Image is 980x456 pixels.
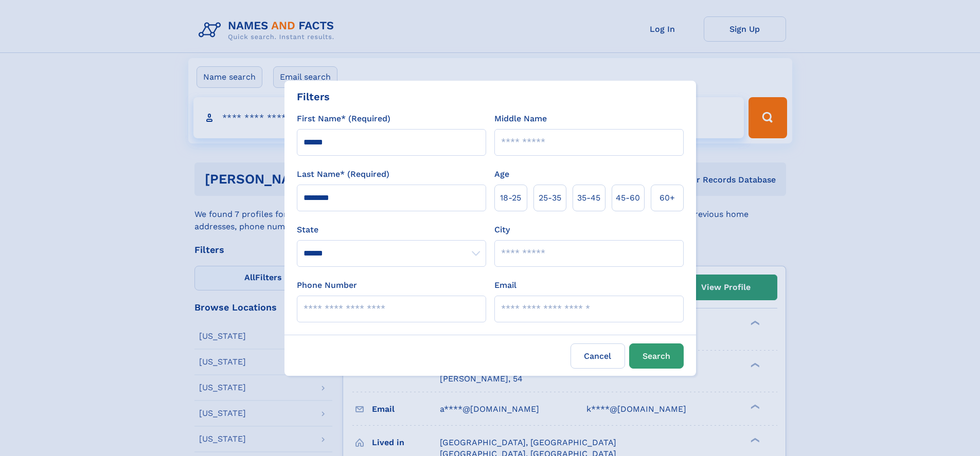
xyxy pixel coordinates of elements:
[571,343,625,369] label: Cancel
[539,192,561,204] span: 25‑35
[500,192,521,204] span: 18‑25
[297,168,389,180] label: Last Name* (Required)
[660,192,675,204] span: 60+
[577,192,600,204] span: 35‑45
[297,224,486,236] label: State
[297,279,357,291] label: Phone Number
[297,113,390,125] label: First Name* (Required)
[616,192,640,204] span: 45‑60
[297,89,330,104] div: Filters
[494,224,510,236] label: City
[629,343,684,369] button: Search
[494,279,516,291] label: Email
[494,113,547,125] label: Middle Name
[494,168,509,180] label: Age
